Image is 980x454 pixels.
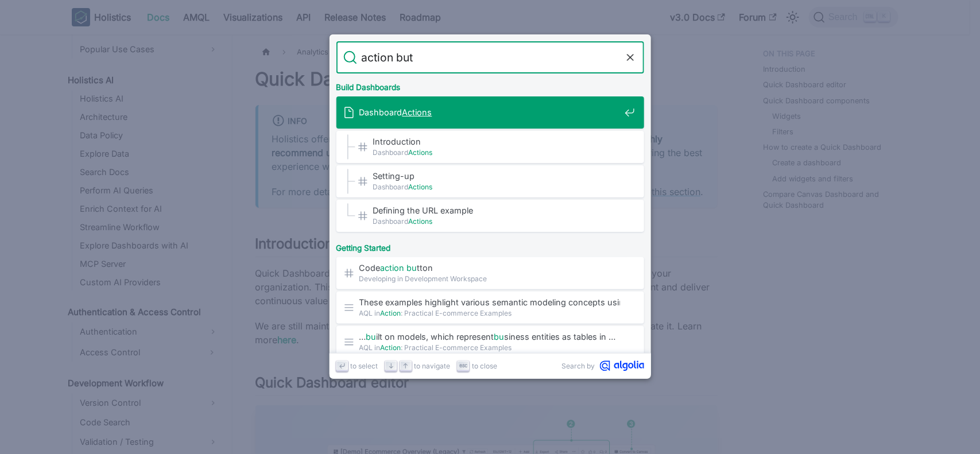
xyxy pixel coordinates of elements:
[359,342,620,353] span: AQL in : Practical E-commerce Examples
[472,360,498,371] span: to close
[357,41,623,73] input: Search docs
[359,107,620,118] span: Dashboard
[381,343,401,352] mark: Action
[373,181,620,192] span: Dashboard
[336,326,644,358] a: …built on models, which representbusiness entities as tables in …AQL inAction: Practical E-commer...
[562,360,644,371] a: Search byAlgolia
[407,263,417,273] mark: bu
[336,165,644,197] a: Setting-up​DashboardActions
[381,263,405,273] mark: action
[623,51,637,64] button: Clear the query
[366,332,377,342] mark: bu
[336,96,644,129] a: DashboardActions
[600,360,644,371] svg: Algolia
[415,360,451,371] span: to navigate
[336,131,644,163] a: Introduction​DashboardActions
[373,170,620,181] span: Setting-up​
[336,200,644,232] a: Defining the URL example​DashboardActions
[409,217,433,226] mark: Actions
[562,360,595,371] span: Search by
[373,205,620,216] span: Defining the URL example​
[338,362,346,370] svg: Enter key
[359,331,620,342] span: … ilt on models, which represent siness entities as tables in …
[409,148,433,157] mark: Actions
[494,332,505,342] mark: bu
[336,257,644,289] a: Codeaction button​Developing in Development Workspace
[351,360,378,371] span: to select
[402,107,432,117] mark: Actions
[359,308,620,319] span: AQL in : Practical E-commerce Examples
[381,309,401,317] mark: Action
[334,234,646,257] div: Getting Started
[359,297,620,308] span: These examples highlight various semantic modeling concepts using familiar siness …
[336,292,644,324] a: These examples highlight various semantic modeling concepts using familiarsiness …AQL inAction: P...
[387,362,396,370] svg: Arrow down
[373,216,620,227] span: Dashboard
[334,73,646,96] div: Build Dashboards
[373,147,620,158] span: Dashboard
[359,262,620,273] span: Code tton​
[409,183,433,191] mark: Actions
[401,362,410,370] svg: Arrow up
[359,273,620,284] span: Developing in Development Workspace
[459,362,468,370] svg: Escape key
[373,136,620,147] span: Introduction​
